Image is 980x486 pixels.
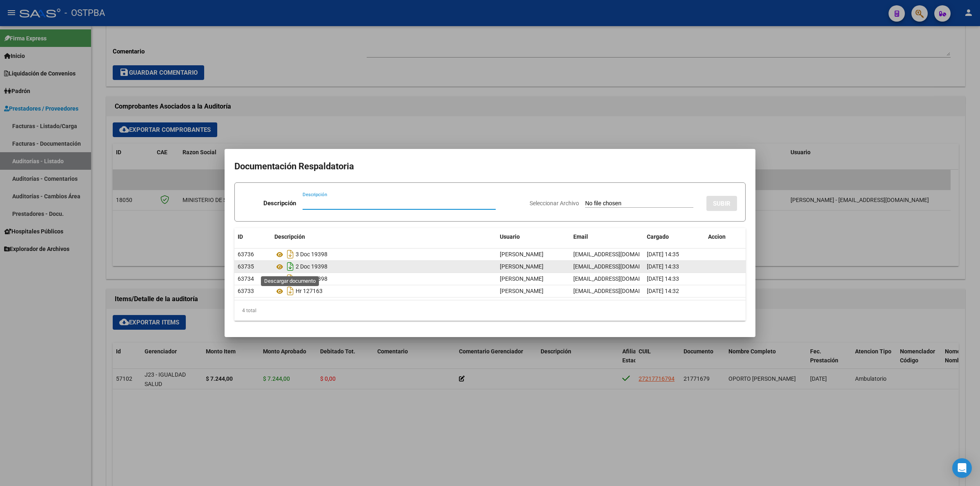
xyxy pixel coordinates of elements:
i: Descargar documento [285,284,296,297]
h2: Documentación Respaldatoria [234,159,746,174]
span: [PERSON_NAME] [500,288,543,294]
datatable-header-cell: Accion [705,228,746,246]
datatable-header-cell: Descripción [271,228,497,246]
span: [EMAIL_ADDRESS][DOMAIN_NAME] [573,263,664,270]
span: ID [238,233,243,240]
span: Email [573,233,588,240]
datatable-header-cell: Usuario [497,228,570,246]
datatable-header-cell: Cargado [644,228,705,246]
div: 1 Doc 19398 [274,272,493,285]
div: Hr 127163 [274,284,493,297]
span: SUBIR [713,200,731,207]
span: [PERSON_NAME] [500,251,543,257]
span: [PERSON_NAME] [500,263,543,270]
span: [EMAIL_ADDRESS][DOMAIN_NAME] [573,251,664,257]
button: SUBIR [706,196,737,211]
span: Usuario [500,233,520,240]
i: Descargar documento [285,248,296,261]
span: Accion [708,233,726,240]
span: 63736 [238,251,254,257]
datatable-header-cell: ID [234,228,271,246]
div: 4 total [234,300,746,321]
div: Open Intercom Messenger [952,458,972,478]
span: Cargado [647,233,669,240]
span: Descripción [274,233,305,240]
span: [PERSON_NAME] [500,275,543,282]
span: 63733 [238,288,254,294]
span: Seleccionar Archivo [530,200,579,206]
span: [DATE] 14:33 [647,263,679,270]
datatable-header-cell: Email [570,228,644,246]
span: 63734 [238,275,254,282]
div: 3 Doc 19398 [274,248,493,261]
div: 2 Doc 19398 [274,260,493,273]
span: [DATE] 14:35 [647,251,679,257]
i: Descargar documento [285,272,296,285]
span: [DATE] 14:32 [647,288,679,294]
span: 63735 [238,263,254,270]
span: [DATE] 14:33 [647,275,679,282]
i: Descargar documento [285,260,296,273]
span: [EMAIL_ADDRESS][DOMAIN_NAME] [573,288,664,294]
p: Descripción [263,199,296,208]
span: [EMAIL_ADDRESS][DOMAIN_NAME] [573,275,664,282]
